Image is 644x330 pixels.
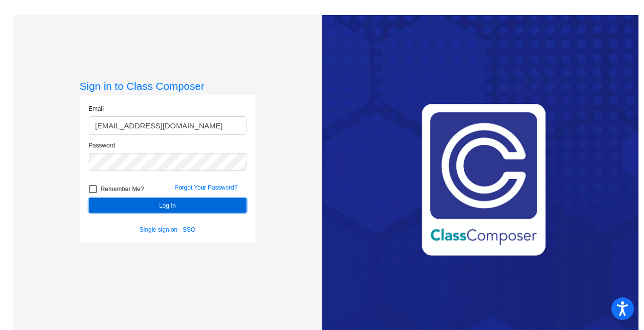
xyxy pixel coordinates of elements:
[80,80,255,92] h3: Sign in to Class Composer
[89,104,104,113] label: Email
[140,226,195,233] a: Single sign on - SSO
[89,141,115,150] label: Password
[175,184,238,191] a: Forgot Your Password?
[89,198,246,213] button: Log In
[101,183,144,195] span: Remember Me?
